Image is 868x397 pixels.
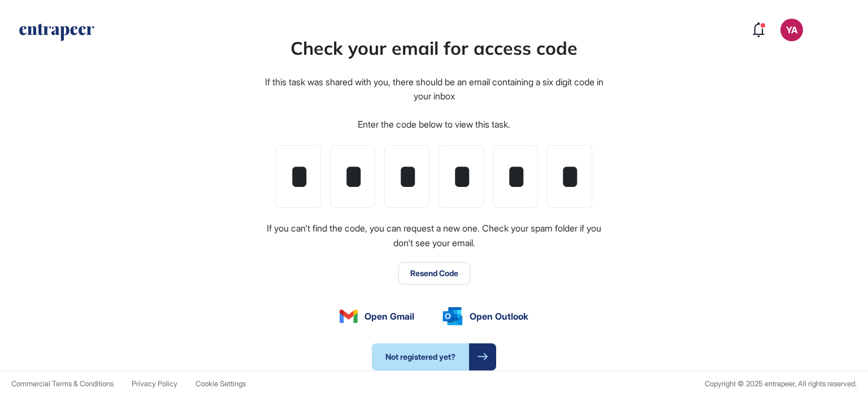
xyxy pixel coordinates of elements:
span: Cookie Settings [196,379,246,388]
a: Not registered yet? [372,343,496,370]
a: entrapeer-logo [18,24,96,45]
button: Resend Code [398,262,470,285]
div: Copyright © 2025 entrapeer, All rights reserved. [705,379,857,388]
span: Not registered yet? [372,343,469,370]
span: Open Gmail [364,309,414,323]
div: Enter the code below to view this task. [358,117,510,132]
a: Commercial Terms & Conditions [11,379,114,388]
a: Open Gmail [340,309,414,323]
div: If you can't find the code, you can request a new one. Check your spam folder if you don't see yo... [263,221,605,250]
a: Cookie Settings [196,379,246,388]
button: YA [780,19,803,41]
span: Open Outlook [470,309,528,323]
a: Privacy Policy [132,379,177,388]
a: Open Outlook [442,307,528,325]
div: If this task was shared with you, there should be an email containing a six digit code in your inbox [263,75,605,104]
